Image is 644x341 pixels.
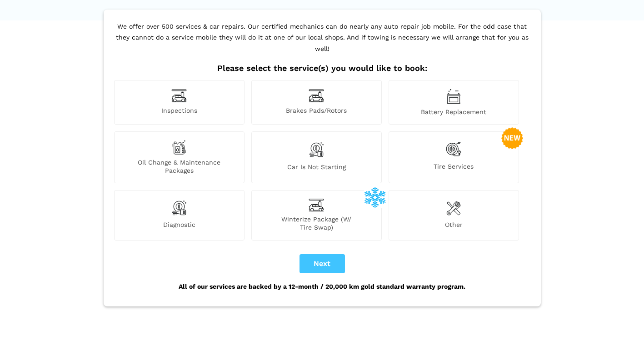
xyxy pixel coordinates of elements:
[389,108,519,116] span: Battery Replacement
[252,106,381,116] span: Brakes Pads/Rotors
[112,273,533,300] div: All of our services are backed by a 12-month / 20,000 km gold standard warranty program.
[389,221,519,231] span: Other
[501,127,523,149] img: new-badge-2-48.png
[112,21,533,64] p: We offer over 500 services & car repairs. Our certified mechanics can do nearly any auto repair j...
[115,106,244,116] span: Inspections
[252,215,381,231] span: Winterize Package (W/ Tire Swap)
[300,254,345,273] button: Next
[389,162,519,175] span: Tire Services
[115,158,244,175] span: Oil Change & Maintenance Packages
[364,186,386,208] img: winterize-icon_1.png
[112,63,533,73] h2: Please select the service(s) you would like to book:
[115,221,244,231] span: Diagnostic
[252,163,381,175] span: Car is not starting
